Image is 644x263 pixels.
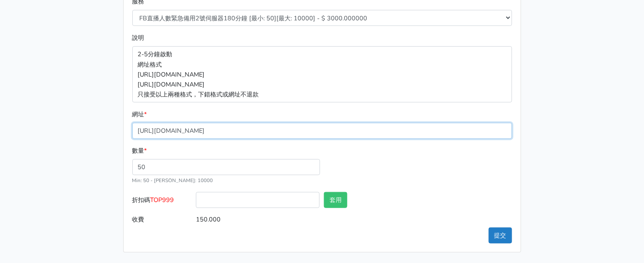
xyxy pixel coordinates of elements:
[132,123,512,139] input: 格式為https://www.facebook.com/topfblive/videos/123456789/
[130,192,194,212] label: 折扣碼
[324,192,347,208] button: 套用
[151,196,174,204] span: TOP999
[132,33,144,43] label: 說明
[132,146,147,156] label: 數量
[489,228,512,244] button: 提交
[132,109,147,119] label: 網址
[132,46,512,102] p: 2-5分鐘啟動 網址格式 [URL][DOMAIN_NAME] [URL][DOMAIN_NAME] 只接受以上兩種格式，下錯格式或網址不退款
[132,177,213,184] small: Min: 50 - [PERSON_NAME]: 10000
[130,212,194,228] label: 收費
